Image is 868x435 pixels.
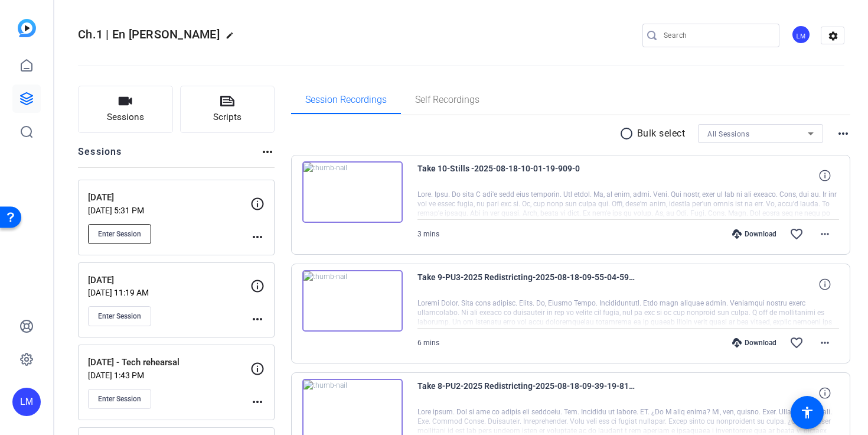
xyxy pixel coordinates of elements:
[415,95,479,105] span: Self Recordings
[791,25,812,46] ngx-avatar: Lunario Media
[707,130,749,138] span: All Sessions
[88,224,151,244] button: Enter Session
[88,389,151,409] button: Enter Session
[417,161,636,190] span: Take 10-Stills -2025-08-18-10-01-19-909-0
[417,230,439,238] span: 3 mins
[417,379,636,407] span: Take 8-PU2-2025 Redistricting-2025-08-18-09-39-19-814-0
[213,111,242,124] span: Scripts
[818,336,832,350] mat-icon: more_horiz
[417,339,439,347] span: 6 mins
[664,28,770,43] input: Search
[250,230,265,244] mat-icon: more_horiz
[88,191,250,204] p: [DATE]
[98,229,141,239] span: Enter Session
[250,395,265,409] mat-icon: more_horiz
[818,227,832,241] mat-icon: more_horiz
[637,126,686,141] p: Bulk select
[78,27,220,41] span: Ch.1 | En [PERSON_NAME]
[180,86,275,133] button: Scripts
[417,270,636,298] span: Take 9-PU3-2025 Redistricting-2025-08-18-09-55-04-592-0
[619,126,637,141] mat-icon: radio_button_unchecked
[302,270,403,332] img: thumb-nail
[88,206,250,215] p: [DATE] 5:31 PM
[260,145,275,159] mat-icon: more_horiz
[791,25,811,44] div: LM
[88,288,250,297] p: [DATE] 11:19 AM
[305,95,387,105] span: Session Recordings
[302,161,403,223] img: thumb-nail
[88,356,250,369] p: [DATE] - Tech rehearsal
[836,126,850,141] mat-icon: more_horiz
[789,336,804,350] mat-icon: favorite_border
[726,338,782,348] div: Download
[226,31,240,46] mat-icon: edit
[88,371,250,380] p: [DATE] 1:43 PM
[78,145,122,167] h2: Sessions
[78,86,173,133] button: Sessions
[107,111,144,124] span: Sessions
[726,229,782,239] div: Download
[12,388,41,416] div: LM
[800,405,814,420] mat-icon: accessibility
[789,227,804,241] mat-icon: favorite_border
[821,27,845,45] mat-icon: settings
[88,306,151,326] button: Enter Session
[250,312,265,326] mat-icon: more_horiz
[18,19,36,37] img: blue-gradient.svg
[98,394,141,404] span: Enter Session
[98,311,141,321] span: Enter Session
[88,274,250,287] p: [DATE]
